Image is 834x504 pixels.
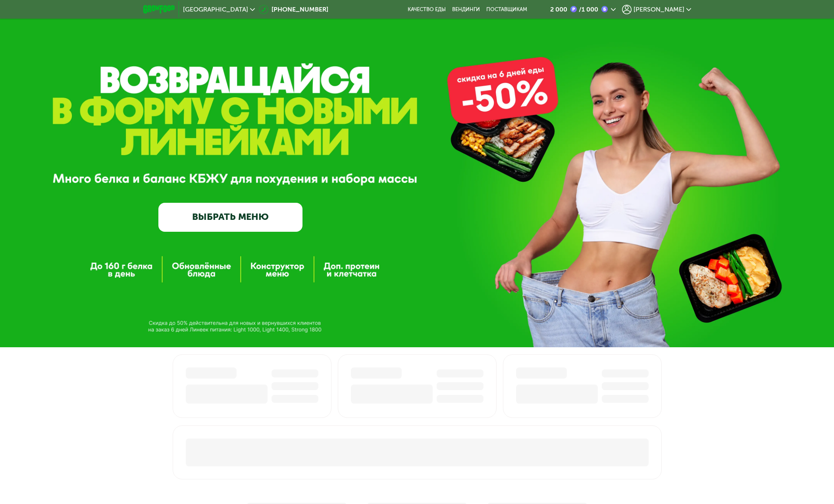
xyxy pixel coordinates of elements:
div: 2 000 [550,6,567,13]
a: Вендинги [452,6,480,13]
div: поставщикам [486,6,527,13]
span: [GEOGRAPHIC_DATA] [183,6,248,13]
a: [PHONE_NUMBER] [259,5,328,14]
a: Качество еды [408,6,446,13]
span: [PERSON_NAME] [634,6,684,13]
span: / [579,6,582,13]
a: ВЫБРАТЬ МЕНЮ [158,203,302,232]
div: 1 000 [577,6,598,13]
